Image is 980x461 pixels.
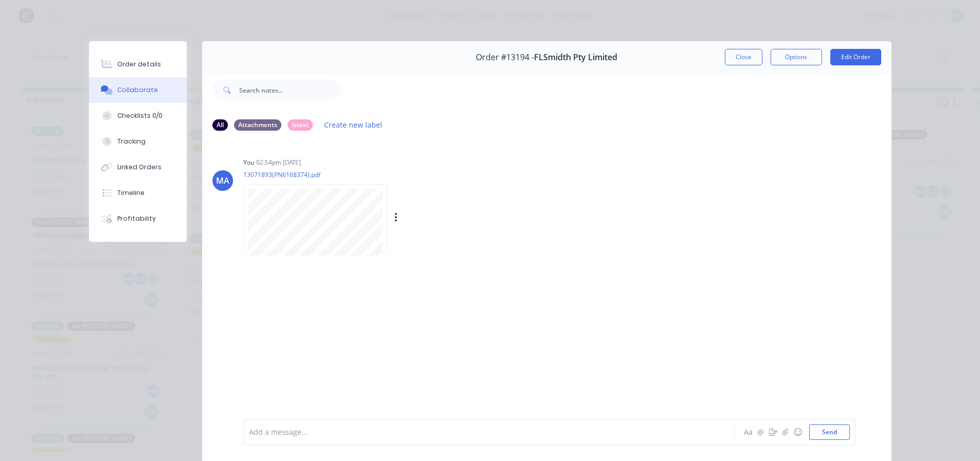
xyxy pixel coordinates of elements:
span: Order #13194 - [476,52,534,62]
div: 02:54pm [DATE] [256,158,301,167]
button: Edit Order [830,49,881,65]
button: Tracking [89,129,187,154]
div: latest [288,119,313,131]
button: Timeline [89,180,187,206]
input: Search notes... [239,80,341,100]
div: Checklists 0/0 [117,111,163,120]
div: All [212,119,228,131]
button: Aa [742,426,755,438]
div: Tracking [117,137,146,146]
button: Profitability [89,206,187,232]
p: 13071893(PN6168374).pdf [243,170,502,179]
div: Attachments [234,119,281,131]
button: @ [755,426,767,438]
button: Order details [89,51,187,77]
button: Linked Orders [89,154,187,180]
div: Order details [117,60,161,69]
div: Collaborate [117,85,158,95]
button: Create new label [319,118,388,132]
button: Close [725,49,762,65]
div: Linked Orders [117,163,162,172]
div: Profitability [117,214,156,223]
button: Options [771,49,822,65]
button: Collaborate [89,77,187,103]
button: Send [809,424,850,440]
div: MA [216,174,229,187]
span: FLSmidth Pty Limited [534,52,617,62]
button: ☺ [792,426,804,438]
button: Checklists 0/0 [89,103,187,129]
div: Timeline [117,188,145,198]
div: You [243,158,254,167]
